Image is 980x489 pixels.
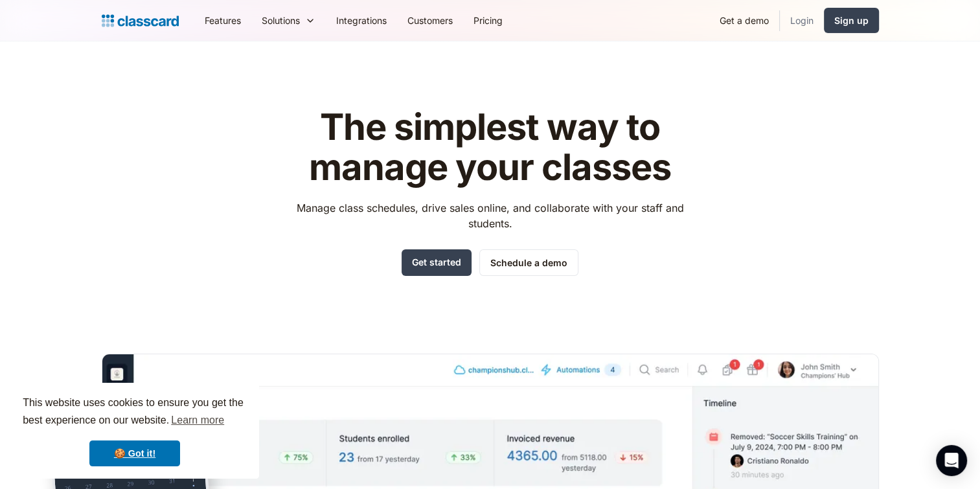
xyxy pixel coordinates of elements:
[463,6,513,35] a: Pricing
[89,440,180,466] a: dismiss cookie message
[709,6,779,35] a: Get a demo
[824,8,879,33] a: Sign up
[397,6,463,35] a: Customers
[102,12,179,30] a: home
[284,108,696,187] h1: The simplest way to manage your classes
[326,6,397,35] a: Integrations
[479,249,578,276] a: Schedule a demo
[194,6,251,35] a: Features
[262,14,300,27] div: Solutions
[251,6,326,35] div: Solutions
[284,200,696,231] p: Manage class schedules, drive sales online, and collaborate with your staff and students.
[10,383,259,479] div: cookieconsent
[169,411,226,430] a: learn more about cookies
[23,395,247,430] span: This website uses cookies to ensure you get the best experience on our website.
[780,6,824,35] a: Login
[402,249,472,276] a: Get started
[936,445,967,476] div: Open Intercom Messenger
[834,14,869,27] div: Sign up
